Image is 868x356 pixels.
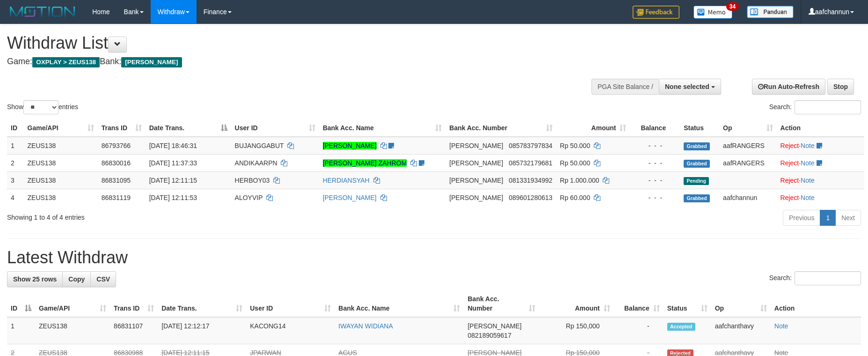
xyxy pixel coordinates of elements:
[146,119,231,137] th: Date Trans.: activate to sort column descending
[560,142,591,149] span: Rp 50.000
[560,159,591,167] span: Rp 50.000
[614,290,664,317] th: Balance: activate to sort column ascending
[835,210,861,226] a: Next
[634,158,676,168] div: - - -
[711,317,771,344] td: aafchanthavy
[110,290,158,317] th: Trans ID: activate to sort column ascending
[801,177,815,184] a: Note
[32,57,100,67] span: OXPLAY > ZEUS138
[820,210,836,226] a: 1
[795,271,861,285] input: Search:
[664,290,711,317] th: Status: activate to sort column ascending
[777,119,864,137] th: Action
[634,141,676,150] div: - - -
[35,317,110,344] td: ZEUS138
[62,271,91,287] a: Copy
[464,290,539,317] th: Bank Acc. Number: activate to sort column ascending
[634,176,676,185] div: - - -
[158,290,246,317] th: Date Trans.: activate to sort column ascending
[13,275,57,283] span: Show 25 rows
[246,317,335,344] td: KACONG14
[7,100,78,114] label: Show entries
[23,100,58,114] select: Showentries
[591,79,659,95] div: PGA Site Balance /
[449,194,503,201] span: [PERSON_NAME]
[7,34,569,52] h1: Withdraw List
[235,177,270,184] span: HERBOY03
[795,100,861,114] input: Search:
[121,57,182,67] span: [PERSON_NAME]
[667,323,695,331] span: Accepted
[693,6,733,19] img: Button%20Memo.svg
[96,275,110,283] span: CSV
[777,154,864,171] td: ·
[719,189,776,206] td: aafchannun
[774,322,788,330] a: Note
[777,171,864,189] td: ·
[780,142,799,149] a: Reject
[614,317,664,344] td: -
[7,154,24,171] td: 2
[102,142,131,149] span: 86793766
[158,317,246,344] td: [DATE] 12:12:17
[235,142,284,149] span: BUJANGGABUT
[780,194,799,201] a: Reject
[7,57,569,67] h4: Game: Bank:
[684,142,710,150] span: Grabbed
[335,290,464,317] th: Bank Acc. Name: activate to sort column ascending
[323,177,370,184] a: HERDIANSYAH
[246,290,335,317] th: User ID: activate to sort column ascending
[780,177,799,184] a: Reject
[560,177,599,184] span: Rp 1.000.000
[630,119,680,137] th: Balance
[780,159,799,167] a: Reject
[783,210,820,226] a: Previous
[719,137,776,155] td: aafRANGERS
[771,290,861,317] th: Action
[7,189,24,206] td: 4
[777,189,864,206] td: ·
[102,159,131,167] span: 86830016
[509,177,552,184] span: Copy 081331934992 to clipboard
[711,290,771,317] th: Op: activate to sort column ascending
[24,171,98,189] td: ZEUS138
[7,119,24,137] th: ID
[338,322,393,330] a: IWAYAN WIDIANA
[509,194,552,201] span: Copy 089601280613 to clipboard
[665,83,709,90] span: None selected
[801,159,815,167] a: Note
[24,189,98,206] td: ZEUS138
[7,317,35,344] td: 1
[90,271,116,287] a: CSV
[323,159,407,167] a: [PERSON_NAME] ZAHROM
[7,290,35,317] th: ID: activate to sort column descending
[634,193,676,202] div: - - -
[24,137,98,155] td: ZEUS138
[449,142,503,149] span: [PERSON_NAME]
[684,160,710,168] span: Grabbed
[752,79,825,95] a: Run Auto-Refresh
[827,79,854,95] a: Stop
[801,194,815,201] a: Note
[323,194,377,201] a: [PERSON_NAME]
[684,194,710,202] span: Grabbed
[539,290,614,317] th: Amount: activate to sort column ascending
[68,275,85,283] span: Copy
[98,119,146,137] th: Trans ID: activate to sort column ascending
[801,142,815,149] a: Note
[467,332,511,339] span: Copy 082189059617 to clipboard
[149,177,197,184] span: [DATE] 12:11:15
[769,271,861,285] label: Search:
[7,5,78,19] img: MOTION_logo.png
[7,271,63,287] a: Show 25 rows
[539,317,614,344] td: Rp 150,000
[556,119,630,137] th: Amount: activate to sort column ascending
[449,159,503,167] span: [PERSON_NAME]
[726,2,739,11] span: 34
[7,137,24,155] td: 1
[319,119,446,137] th: Bank Acc. Name: activate to sort column ascending
[102,177,131,184] span: 86831095
[509,142,552,149] span: Copy 085783797834 to clipboard
[449,177,503,184] span: [PERSON_NAME]
[509,159,552,167] span: Copy 085732179681 to clipboard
